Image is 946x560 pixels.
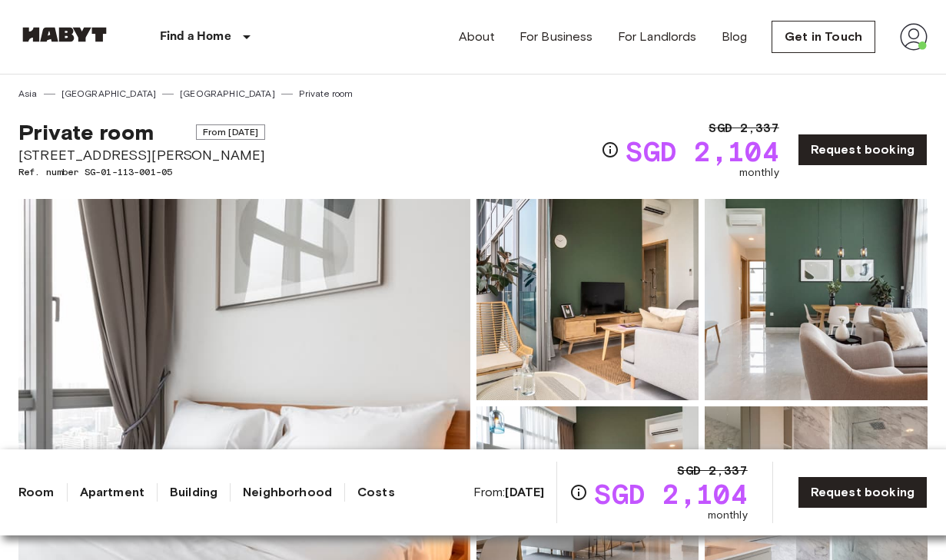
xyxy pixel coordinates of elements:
a: Get in Touch [772,21,875,53]
svg: Check cost overview for full price breakdown. Please note that discounts apply to new joiners onl... [601,141,619,159]
span: SGD 2,337 [709,119,778,138]
a: Room [18,483,55,502]
a: For Business [519,28,593,46]
a: About [459,28,495,46]
a: Request booking [798,134,928,166]
span: Private room [18,119,154,145]
a: Costs [357,483,395,502]
span: Ref. number SG-01-113-001-05 [18,165,265,179]
a: Building [170,483,217,502]
a: Request booking [798,476,928,509]
span: SGD 2,104 [594,480,747,508]
a: [GEOGRAPHIC_DATA] [61,87,157,101]
b: [DATE] [505,485,544,499]
a: Private room [299,87,354,101]
span: SGD 2,104 [626,138,778,165]
a: Apartment [80,483,144,502]
span: monthly [708,508,748,523]
a: [GEOGRAPHIC_DATA] [180,87,275,101]
span: monthly [739,165,779,181]
img: Picture of unit SG-01-113-001-05 [705,199,928,400]
a: Neighborhood [243,483,332,502]
span: [STREET_ADDRESS][PERSON_NAME] [18,145,265,165]
span: From: [473,484,545,501]
a: Blog [722,28,748,46]
img: Picture of unit SG-01-113-001-05 [476,199,699,400]
img: avatar [900,23,928,51]
p: Find a Home [160,28,231,46]
img: Habyt [18,27,111,42]
a: Asia [18,87,38,101]
span: SGD 2,337 [677,462,747,480]
span: From [DATE] [196,124,266,140]
svg: Check cost overview for full price breakdown. Please note that discounts apply to new joiners onl... [569,483,588,502]
a: For Landlords [618,28,697,46]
